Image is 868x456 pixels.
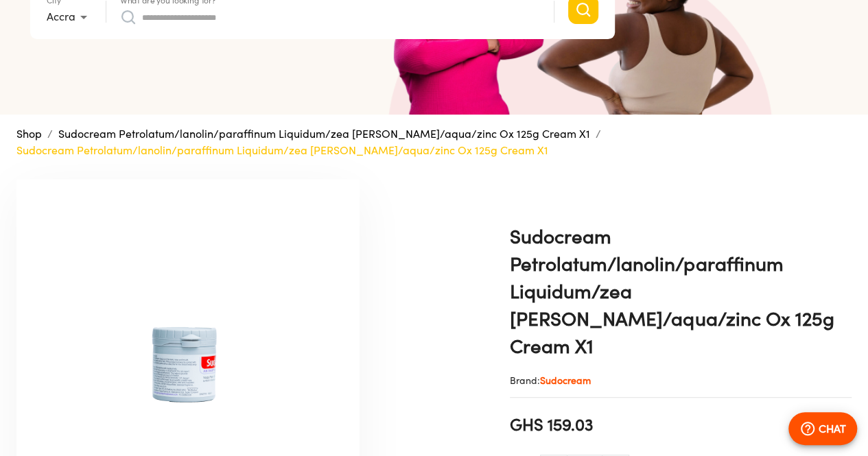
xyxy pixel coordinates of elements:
a: Sudocream Petrolatum/lanolin/paraffinum Liquidum/zea [PERSON_NAME]/aqua/zinc Ox 125g Cream X1 [58,127,590,141]
li: / [596,125,601,142]
a: Shop [16,127,42,141]
p: CHAT [819,420,846,437]
span: GHS 159.03 [510,413,594,436]
nav: breadcrumb [16,125,852,158]
li: / [47,125,53,142]
div: Accra [47,6,92,28]
p: Brand: [510,374,852,387]
h1: Sudocream Petrolatum/lanolin/paraffinum Liquidum/zea [PERSON_NAME]/aqua/zinc Ox 125g Cream X1 [510,223,852,360]
span: Sudocream [540,374,591,386]
button: CHAT [788,412,857,445]
p: Sudocream Petrolatum/lanolin/paraffinum Liquidum/zea [PERSON_NAME]/aqua/zinc Ox 125g Cream X1 [16,142,548,158]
